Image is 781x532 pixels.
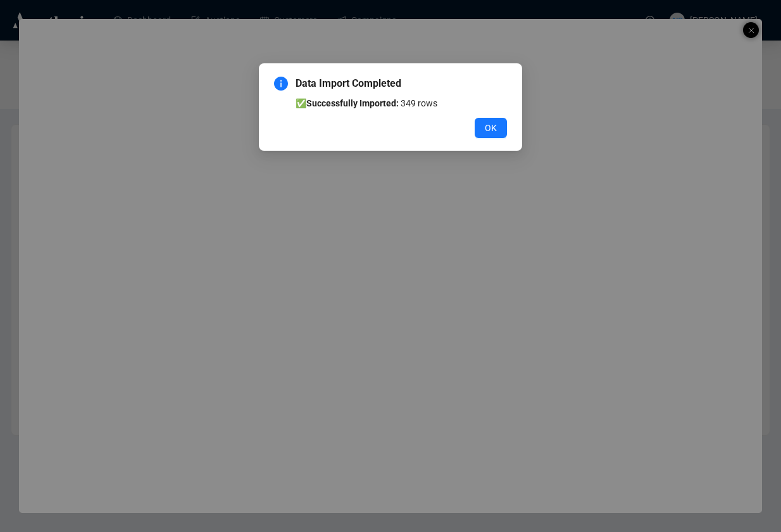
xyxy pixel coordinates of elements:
[296,96,507,110] li: ✅ 349 rows
[274,77,288,91] span: info-circle
[306,98,399,108] b: Successfully Imported:
[296,76,507,91] span: Data Import Completed
[485,121,497,135] span: OK
[475,118,507,138] button: OK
